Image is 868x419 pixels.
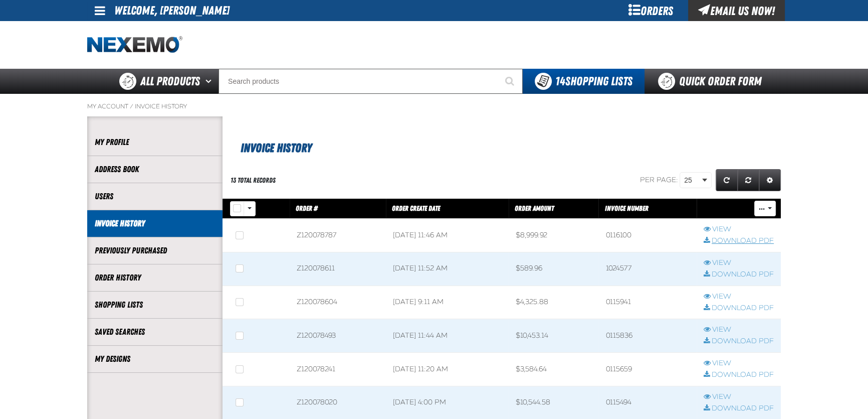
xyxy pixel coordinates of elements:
[87,36,182,54] img: Nexemo logo
[130,102,133,110] span: /
[640,176,678,184] span: Per page:
[87,102,781,110] nav: Breadcrumbs
[598,353,697,386] td: 0115659
[704,370,774,380] a: Download PDF row action
[290,319,386,353] td: Z120078493
[704,325,774,335] a: View row action
[386,319,509,353] td: [DATE] 11:44 AM
[296,204,318,212] a: Order #
[87,102,128,110] a: My Account
[386,353,509,386] td: [DATE] 11:20 AM
[737,169,759,191] a: Reset grid action
[704,404,774,413] a: Download PDF row action
[644,69,780,94] a: Quick Order Form
[523,69,644,94] button: You have 14 Shopping Lists. Open to view details
[509,286,599,319] td: $4,325.88
[95,136,215,148] a: My Profile
[509,252,599,286] td: $589.96
[704,359,774,368] a: View row action
[598,286,697,319] td: 0115941
[202,69,219,94] button: Open All Products pages
[219,69,523,94] input: Search
[392,204,440,212] a: Order Create Date
[598,252,697,286] td: 1024577
[758,206,764,212] span: ...
[704,392,774,402] a: View row action
[140,72,200,90] span: All Products
[704,236,774,246] a: Download PDF row action
[386,252,509,286] td: [DATE] 11:52 AM
[386,219,509,252] td: [DATE] 11:46 AM
[386,286,509,319] td: [DATE] 9:11 AM
[95,218,215,229] a: Invoice History
[704,270,774,280] a: Download PDF row action
[754,201,776,216] button: Mass Actions
[95,191,215,202] a: Users
[697,199,781,219] th: Row actions
[598,319,697,353] td: 0115836
[555,74,632,88] span: Shopping Lists
[290,353,386,386] td: Z120078241
[704,337,774,346] a: Download PDF row action
[498,69,523,94] button: Start Searching
[244,201,256,216] button: Rows selection options
[95,272,215,284] a: Order History
[95,164,215,175] a: Address Book
[231,176,276,185] div: 13 total records
[515,204,554,212] a: Order Amount
[290,219,386,252] td: Z120078787
[684,175,700,186] span: 25
[704,292,774,302] a: View row action
[95,326,215,338] a: Saved Searches
[509,319,599,353] td: $10,453.14
[509,219,599,252] td: $8,999.92
[704,225,774,234] a: View row action
[290,286,386,319] td: Z120078604
[555,74,565,88] strong: 14
[716,169,738,191] a: Refresh grid action
[95,299,215,311] a: Shopping Lists
[290,252,386,286] td: Z120078611
[604,204,648,212] a: Invoice Number
[87,36,182,54] a: Home
[95,245,215,256] a: Previously Purchased
[704,304,774,313] a: Download PDF row action
[598,219,697,252] td: 0116100
[95,353,215,365] a: My Designs
[759,169,781,191] a: Expand or Collapse Grid Settings
[509,353,599,386] td: $3,584.64
[135,102,187,110] a: Invoice History
[241,141,312,155] span: Invoice History
[704,258,774,268] a: View row action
